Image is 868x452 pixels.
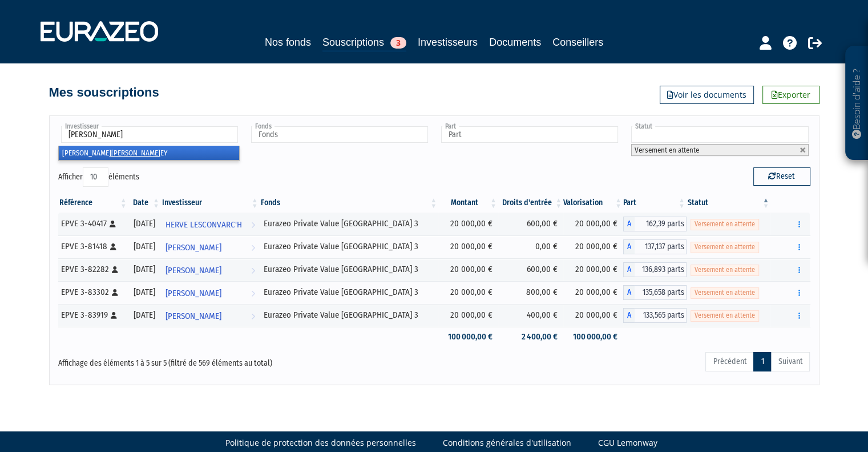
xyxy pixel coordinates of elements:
[563,327,623,347] td: 100 000,00 €
[61,309,124,321] div: EPVE 3-83919
[438,327,498,347] td: 100 000,00 €
[850,52,863,155] p: Besoin d'aide ?
[83,167,108,187] select: Afficheréléments
[132,309,157,321] div: [DATE]
[552,34,603,50] a: Conseillers
[58,193,128,213] th: Référence : activer pour trier la colonne par ordre croissant
[443,437,571,449] a: Conditions générales d'utilisation
[753,167,810,186] button: Reset
[132,241,157,253] div: [DATE]
[61,263,124,275] div: EPVE 3-82282
[498,258,563,281] td: 600,00 €
[563,193,623,213] th: Valorisation: activer pour trier la colonne par ordre croissant
[128,193,161,213] th: Date: activer pour trier la colonne par ordre croissant
[225,437,416,449] a: Politique de protection des données personnelles
[635,308,687,323] span: 133,565 parts
[251,283,255,304] i: Voir l'investisseur
[264,309,435,321] div: Eurazeo Private Value [GEOGRAPHIC_DATA] 3
[563,213,623,235] td: 20 000,00 €
[161,258,260,281] a: [PERSON_NAME]
[165,306,221,327] span: [PERSON_NAME]
[264,241,435,253] div: Eurazeo Private Value [GEOGRAPHIC_DATA] 3
[498,193,563,213] th: Droits d'entrée: activer pour trier la colonne par ordre croissant
[563,235,623,258] td: 20 000,00 €
[691,265,759,275] span: Versement en attente
[623,239,687,254] div: A - Eurazeo Private Value Europe 3
[418,34,478,50] a: Investisseurs
[438,304,498,327] td: 20 000,00 €
[110,221,116,227] i: [Français] Personne physique
[111,149,160,157] em: [PERSON_NAME]
[438,193,498,213] th: Montant: activer pour trier la colonne par ordre croissant
[438,281,498,304] td: 20 000,00 €
[762,86,819,104] a: Exporter
[691,219,759,230] span: Versement en attente
[563,258,623,281] td: 20 000,00 €
[623,262,687,277] div: A - Eurazeo Private Value Europe 3
[635,146,699,154] span: Versement en attente
[498,327,563,347] td: 2 400,00 €
[623,239,635,254] span: A
[165,237,221,258] span: [PERSON_NAME]
[260,193,439,213] th: Fonds: activer pour trier la colonne par ordre croissant
[691,242,759,253] span: Versement en attente
[563,281,623,304] td: 20 000,00 €
[61,286,124,298] div: EPVE 3-83302
[687,193,770,213] th: Statut : activer pour trier la colonne par ordre d&eacute;croissant
[161,235,260,258] a: [PERSON_NAME]
[264,286,435,298] div: Eurazeo Private Value [GEOGRAPHIC_DATA] 3
[165,260,221,281] span: [PERSON_NAME]
[161,213,260,235] a: HERVE LESCONVARC'H
[58,167,139,187] label: Afficher éléments
[438,235,498,258] td: 20 000,00 €
[132,286,157,298] div: [DATE]
[438,258,498,281] td: 20 000,00 €
[251,306,255,327] i: Voir l'investisseur
[623,285,687,300] div: A - Eurazeo Private Value Europe 3
[498,213,563,235] td: 600,00 €
[161,281,260,304] a: [PERSON_NAME]
[165,214,242,235] span: HERVE LESCONVARC'H
[112,266,118,273] i: [Français] Personne physique
[498,304,563,327] td: 400,00 €
[161,193,260,213] th: Investisseur: activer pour trier la colonne par ordre croissant
[111,312,117,319] i: [Français] Personne physique
[753,352,771,371] a: 1
[498,281,563,304] td: 800,00 €
[623,193,687,213] th: Part: activer pour trier la colonne par ordre croissant
[623,308,687,323] div: A - Eurazeo Private Value Europe 3
[161,304,260,327] a: [PERSON_NAME]
[635,285,687,300] span: 135,658 parts
[264,218,435,230] div: Eurazeo Private Value [GEOGRAPHIC_DATA] 3
[165,283,221,304] span: [PERSON_NAME]
[598,437,657,449] a: CGU Lemonway
[251,214,255,235] i: Voir l'investisseur
[132,218,157,230] div: [DATE]
[691,310,759,321] span: Versement en attente
[563,304,623,327] td: 20 000,00 €
[635,262,687,277] span: 136,893 parts
[49,86,159,99] h4: Mes souscriptions
[110,243,116,250] i: [Français] Personne physique
[61,218,124,230] div: EPVE 3-40417
[265,34,311,50] a: Nos fonds
[390,37,406,49] span: 3
[623,217,635,231] span: A
[623,308,635,323] span: A
[489,34,541,50] a: Documents
[623,262,635,277] span: A
[132,263,157,275] div: [DATE]
[635,239,687,254] span: 137,137 parts
[264,263,435,275] div: Eurazeo Private Value [GEOGRAPHIC_DATA] 3
[623,285,635,300] span: A
[61,241,124,253] div: EPVE 3-81418
[251,260,255,281] i: Voir l'investisseur
[58,351,362,369] div: Affichage des éléments 1 à 5 sur 5 (filtré de 569 éléments au total)
[59,146,239,160] li: [PERSON_NAME] EY
[691,287,759,298] span: Versement en attente
[251,237,255,258] i: Voir l'investisseur
[623,217,687,231] div: A - Eurazeo Private Value Europe 3
[322,34,406,52] a: Souscriptions3
[498,235,563,258] td: 0,00 €
[660,86,754,104] a: Voir les documents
